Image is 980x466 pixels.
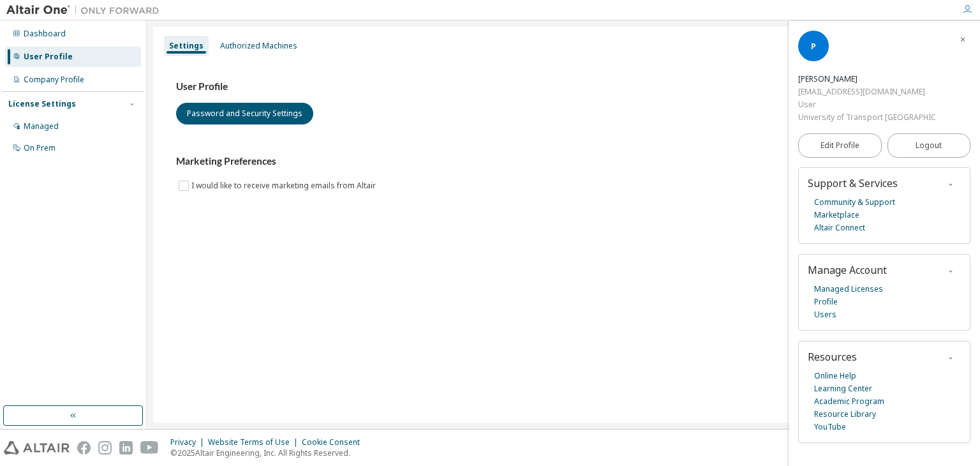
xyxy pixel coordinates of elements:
button: Logout [887,133,971,158]
span: Edit Profile [820,140,859,151]
a: Community & Support [814,196,895,209]
div: Settings [169,41,204,51]
div: User [798,98,936,111]
a: Managed Licenses [814,283,883,296]
img: instagram.svg [98,441,112,455]
span: Logout [916,139,942,152]
div: Dashboard [24,29,66,39]
button: Password and Security Settings [176,103,313,124]
a: Resource Library [814,408,876,421]
div: License Settings [8,99,76,109]
div: Authorized Machines [220,41,297,51]
div: Phu Duong [798,73,936,86]
img: altair_logo.svg [4,441,70,455]
a: Users [814,308,836,321]
span: Support & Services [808,176,898,190]
img: Altair One [6,4,166,17]
span: Resources [808,350,857,364]
label: I would like to receive marketing emails from Altair [191,178,378,193]
a: Online Help [814,370,856,382]
div: Website Terms of Use [208,437,302,447]
p: © 2025 Altair Engineering, Inc. All Rights Reserved. [170,447,367,458]
div: [EMAIL_ADDRESS][DOMAIN_NAME] [798,86,936,98]
h3: User Profile [176,80,951,93]
a: Altair Connect [814,222,865,234]
img: youtube.svg [140,441,159,455]
div: Cookie Consent [302,437,367,447]
a: Edit Profile [798,133,882,158]
a: Learning Center [814,382,872,395]
img: linkedin.svg [119,441,133,455]
div: Privacy [170,437,208,447]
div: Company Profile [24,75,84,85]
a: YouTube [814,421,846,433]
div: Managed [24,121,59,132]
a: Profile [814,296,838,308]
img: facebook.svg [77,441,91,455]
h3: Marketing Preferences [176,155,951,168]
div: On Prem [24,143,56,153]
a: Academic Program [814,395,884,408]
a: Marketplace [814,209,859,222]
span: Manage Account [808,263,887,277]
div: User Profile [24,52,73,62]
div: University of Transport [GEOGRAPHIC_DATA] [798,111,936,124]
span: P [811,41,816,52]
